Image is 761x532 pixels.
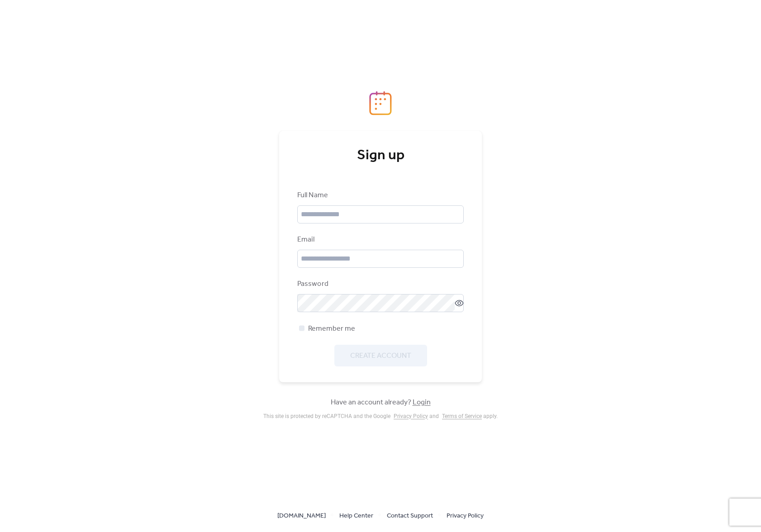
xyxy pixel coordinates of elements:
[297,147,464,165] div: Sign up
[277,510,326,521] a: [DOMAIN_NAME]
[339,510,373,521] a: Help Center
[339,511,373,522] span: Help Center
[297,190,462,201] div: Full Name
[263,413,498,419] div: This site is protected by reCAPTCHA and the Google and apply .
[369,91,392,115] img: logo
[387,511,433,522] span: Contact Support
[447,511,484,522] span: Privacy Policy
[447,510,484,521] a: Privacy Policy
[413,395,431,409] a: Login
[331,397,431,408] span: Have an account already?
[387,510,433,521] a: Contact Support
[308,323,355,334] span: Remember me
[442,413,482,419] a: Terms of Service
[297,279,462,290] div: Password
[277,511,326,522] span: [DOMAIN_NAME]
[394,413,428,419] a: Privacy Policy
[297,234,462,245] div: Email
